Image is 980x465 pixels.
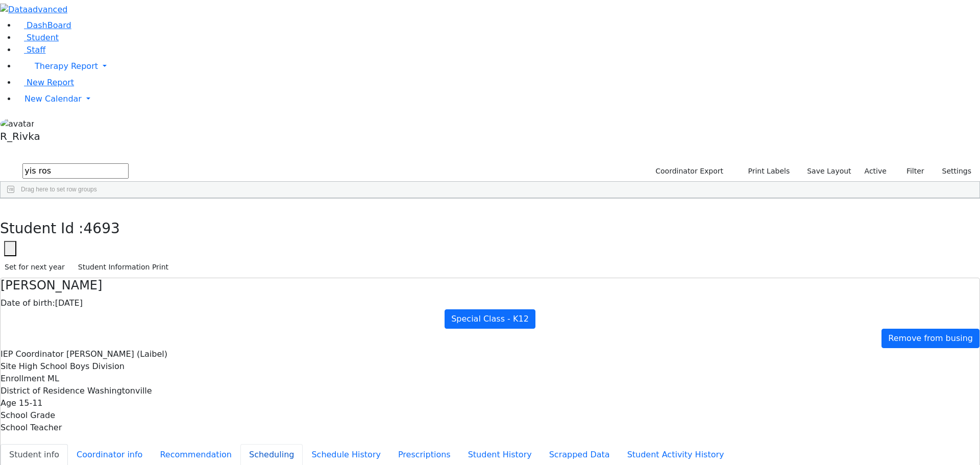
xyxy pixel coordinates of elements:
[1,373,45,385] label: Enrollment
[24,94,82,104] span: New Calendar
[16,33,59,42] a: Student
[27,45,45,55] span: Staff
[22,163,129,179] input: Search
[16,45,45,55] a: Staff
[888,333,973,343] span: Remove from busing
[16,20,71,30] a: DashBoard
[1,385,85,397] label: District of Residence
[27,33,59,42] span: Student
[1,297,979,309] div: [DATE]
[802,163,855,179] button: Save Layout
[35,61,98,71] span: Therapy Report
[1,278,979,293] h4: [PERSON_NAME]
[860,163,891,179] label: Active
[19,398,43,408] span: 15-11
[73,259,173,275] button: Student Information Print
[445,309,535,329] a: Special Class - K12
[1,297,55,309] label: Date of birth:
[87,386,152,396] span: Washingtonville
[1,397,16,409] label: Age
[16,56,980,77] a: Therapy Report
[16,78,74,87] a: New Report
[1,409,55,422] label: School Grade
[1,422,62,434] label: School Teacher
[893,163,929,179] button: Filter
[47,374,59,383] span: ML
[21,186,97,193] span: Drag here to set row groups
[84,220,120,237] span: 4693
[19,361,125,371] span: High School Boys Division
[1,360,16,373] label: Site
[736,163,794,179] button: Print Labels
[881,329,979,348] a: Remove from busing
[1,348,64,360] label: IEP Coordinator
[16,89,980,109] a: New Calendar
[27,78,74,87] span: New Report
[66,349,167,359] span: [PERSON_NAME] (Laibel)
[649,163,728,179] button: Coordinator Export
[929,163,976,179] button: Settings
[27,20,71,30] span: DashBoard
